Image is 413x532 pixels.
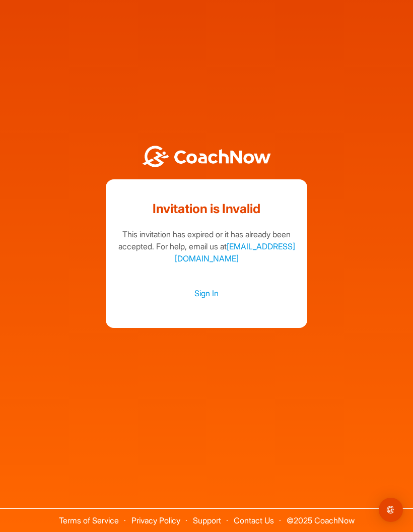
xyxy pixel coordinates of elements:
img: BwLJSsUCoWCh5upNqxVrqldRgqLPVwmV24tXu5FoVAoFEpwwqQ3VIfuoInZCoVCoTD4vwADAC3ZFMkVEQFDAAAAAElFTkSuQmCC [141,146,272,167]
div: Open Intercom Messenger [379,498,403,522]
div: This invitation has expired or it has already been accepted. For help, email us at [116,228,297,264]
h1: Invitation is Invalid [116,199,297,219]
a: Terms of Service [59,515,119,525]
a: Contact Us [234,515,274,525]
a: Sign In [116,287,297,300]
a: Support [193,515,221,525]
a: [EMAIL_ADDRESS][DOMAIN_NAME] [175,241,295,263]
span: © 2025 CoachNow [282,509,360,524]
a: Privacy Policy [131,515,180,525]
